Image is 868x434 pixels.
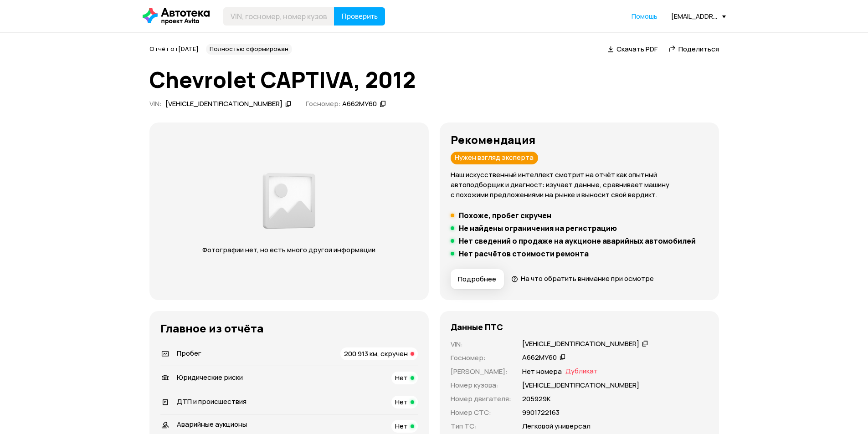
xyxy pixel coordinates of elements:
div: А662МУ60 [522,353,557,363]
p: Фотографий нет, но есть много другой информации [194,245,385,255]
div: Полностью сформирован [206,44,292,55]
a: Скачать PDF [608,44,657,54]
p: Тип ТС : [451,421,511,431]
a: Поделиться [668,44,719,54]
h5: Нет расчётов стоимости ремонта [459,249,589,258]
span: Нет [395,373,408,383]
span: Дубликат [565,367,598,377]
div: Нужен взгляд эксперта [451,152,538,164]
input: VIN, госномер, номер кузова [223,7,334,26]
button: Проверить [334,7,385,26]
div: А662МУ60 [342,99,377,109]
p: Легковой универсал [522,421,591,431]
span: Нет [395,397,408,407]
span: 200 913 км, скручен [344,349,408,358]
p: 9901722163 [522,408,560,418]
p: Нет номера [522,367,562,377]
p: VIN : [451,339,511,349]
p: Номер кузова : [451,380,511,390]
button: Подробнее [451,269,504,289]
div: [VEHICLE_IDENTIFICATION_NUMBER] [165,99,282,109]
span: Юридические риски [177,373,243,382]
span: Аварийные аукционы [177,419,247,429]
span: Подробнее [458,275,496,284]
span: ДТП и происшествия [177,397,247,406]
span: VIN : [149,99,162,108]
p: [PERSON_NAME] : [451,367,511,377]
a: На что обратить внимание при осмотре [511,274,654,283]
h3: Главное из отчёта [160,322,418,335]
p: Номер СТС : [451,408,511,418]
h5: Нет сведений о продаже на аукционе аварийных автомобилей [459,236,696,245]
span: Пробег [177,348,201,358]
a: Помощь [632,12,657,21]
h1: Chevrolet CAPTIVA, 2012 [149,67,719,92]
h5: Не найдены ограничения на регистрацию [459,224,617,233]
p: Госномер : [451,353,511,363]
span: На что обратить внимание при осмотре [521,274,654,283]
div: [VEHICLE_IDENTIFICATION_NUMBER] [522,339,639,349]
span: Проверить [341,13,378,20]
span: Госномер: [306,99,341,108]
span: Скачать PDF [616,44,657,54]
p: 205929К [522,394,551,404]
span: Нет [395,421,408,431]
p: Номер двигателя : [451,394,511,404]
p: [VEHICLE_IDENTIFICATION_NUMBER] [522,380,639,390]
div: [EMAIL_ADDRESS][DOMAIN_NAME] [671,12,726,20]
span: Поделиться [678,44,719,54]
h3: Рекомендация [451,133,708,146]
span: Отчёт от [DATE] [149,45,199,53]
p: Наш искусственный интеллект смотрит на отчёт как опытный автоподборщик и диагност: изучает данные... [451,170,708,200]
h5: Похоже, пробег скручен [459,211,551,220]
img: 2a3f492e8892fc00.png [260,168,318,234]
h4: Данные ПТС [451,322,503,332]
